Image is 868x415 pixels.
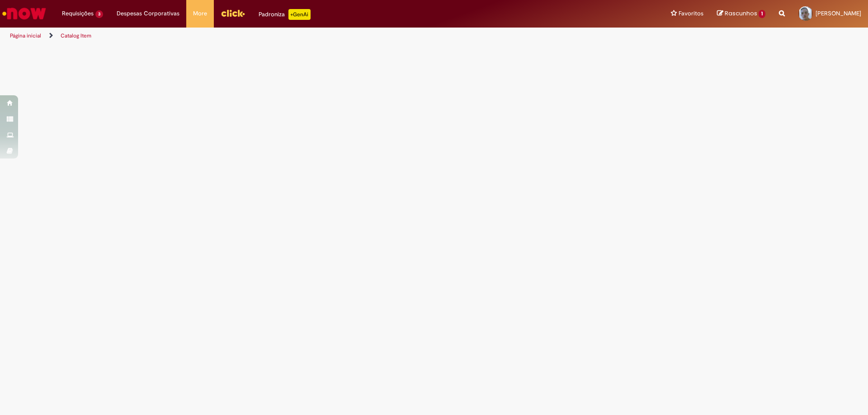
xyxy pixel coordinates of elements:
[679,9,703,18] span: Favoritos
[7,28,572,44] ul: Trilhas de página
[259,9,311,20] div: Padroniza
[117,9,179,18] span: Despesas Corporativas
[1,5,47,23] img: ServiceNow
[759,10,765,18] span: 1
[10,32,41,39] a: Página inicial
[221,6,245,20] img: click_logo_yellow_360x200.png
[288,9,311,20] p: +GenAi
[193,9,207,18] span: More
[61,32,91,39] a: Catalog Item
[717,9,765,18] a: Rascunhos
[62,9,94,18] span: Requisições
[816,9,861,17] span: [PERSON_NAME]
[95,10,103,18] span: 3
[725,9,757,18] span: Rascunhos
